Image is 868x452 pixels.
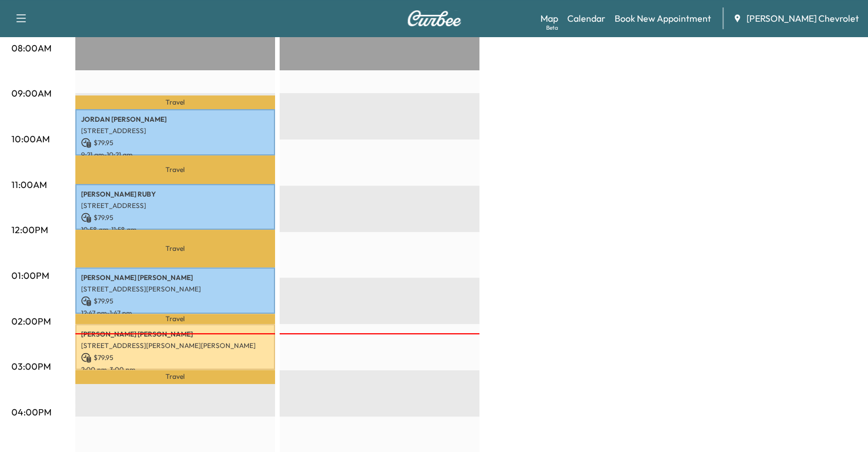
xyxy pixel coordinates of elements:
p: 9:21 am - 10:21 am [81,150,269,159]
p: 12:00PM [11,223,48,237]
div: Beta [546,23,558,32]
p: $ 79.95 [81,138,269,148]
p: [STREET_ADDRESS] [81,126,269,135]
a: Calendar [567,11,605,25]
span: [PERSON_NAME] Chevrolet [746,11,859,25]
p: [PERSON_NAME] [PERSON_NAME] [81,330,269,339]
p: Travel [75,95,275,109]
p: 11:00AM [11,178,47,191]
p: 12:47 pm - 1:47 pm [81,309,269,318]
p: 03:00PM [11,359,51,373]
p: $ 79.95 [81,213,269,223]
p: 01:00PM [11,269,49,282]
p: Travel [75,314,275,323]
p: [PERSON_NAME] RUBY [81,190,269,199]
a: MapBeta [540,11,558,25]
a: Book New Appointment [615,11,711,25]
p: 10:58 am - 11:58 am [81,225,269,234]
p: 09:00AM [11,86,51,100]
p: JORDAN [PERSON_NAME] [81,115,269,124]
p: 2:00 pm - 3:00 pm [81,365,269,374]
p: Travel [75,370,275,383]
p: $ 79.95 [81,296,269,306]
p: $ 79.95 [81,353,269,363]
p: [STREET_ADDRESS][PERSON_NAME] [81,285,269,294]
img: Curbee Logo [407,10,462,26]
p: [STREET_ADDRESS] [81,201,269,210]
p: 02:00PM [11,314,51,328]
p: Travel [75,230,275,267]
p: [STREET_ADDRESS][PERSON_NAME][PERSON_NAME] [81,341,269,350]
p: 10:00AM [11,132,50,146]
p: [PERSON_NAME] [PERSON_NAME] [81,273,269,282]
p: 08:00AM [11,41,51,55]
p: Travel [75,155,275,184]
p: 04:00PM [11,405,51,419]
